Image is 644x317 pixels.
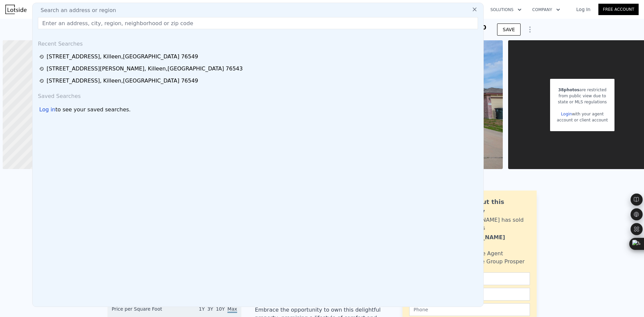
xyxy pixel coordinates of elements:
a: Free Account [598,4,639,15]
a: [STREET_ADDRESS], Killeen,[GEOGRAPHIC_DATA] 76549 [39,53,479,61]
div: Saved Searches [35,87,481,103]
span: 10Y [216,306,225,312]
div: state or MLS regulations [557,99,608,105]
div: Recent Searches [35,35,481,51]
div: account or client account [557,117,608,123]
input: Phone [409,303,530,316]
div: Realty One Group Prosper [455,258,525,266]
button: SAVE [497,23,521,36]
a: [STREET_ADDRESS][PERSON_NAME], Killeen,[GEOGRAPHIC_DATA] 76543 [39,65,479,73]
button: Solutions [485,4,527,16]
div: [STREET_ADDRESS] , Killeen , [GEOGRAPHIC_DATA] 76549 [47,77,198,85]
div: Ask about this property [455,197,530,216]
div: [STREET_ADDRESS][PERSON_NAME] , Killeen , [GEOGRAPHIC_DATA] 76543 [47,65,243,73]
span: Max [227,306,237,313]
div: [PERSON_NAME] has sold 129 homes [455,216,530,232]
span: with your agent [572,112,604,116]
div: Log in [39,106,55,114]
span: Search an address or region [35,6,116,14]
div: [PERSON_NAME] Narayan [455,233,530,250]
div: [STREET_ADDRESS] , Killeen , [GEOGRAPHIC_DATA] 76549 [47,53,198,61]
span: 1Y [199,306,205,312]
div: are restricted [557,87,608,93]
a: [STREET_ADDRESS], Killeen,[GEOGRAPHIC_DATA] 76549 [39,77,479,85]
input: Enter an address, city, region, neighborhood or zip code [38,17,478,29]
button: Show Options [523,23,537,36]
span: 3Y [207,306,213,312]
button: Company [527,4,566,16]
div: Price per Square Foot [112,306,174,316]
a: Log In [568,6,598,13]
a: Login [561,112,572,116]
span: 38 photos [558,88,579,92]
span: to see your saved searches. [55,106,130,114]
img: Lotside [5,5,26,14]
div: from public view due to [557,93,608,99]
